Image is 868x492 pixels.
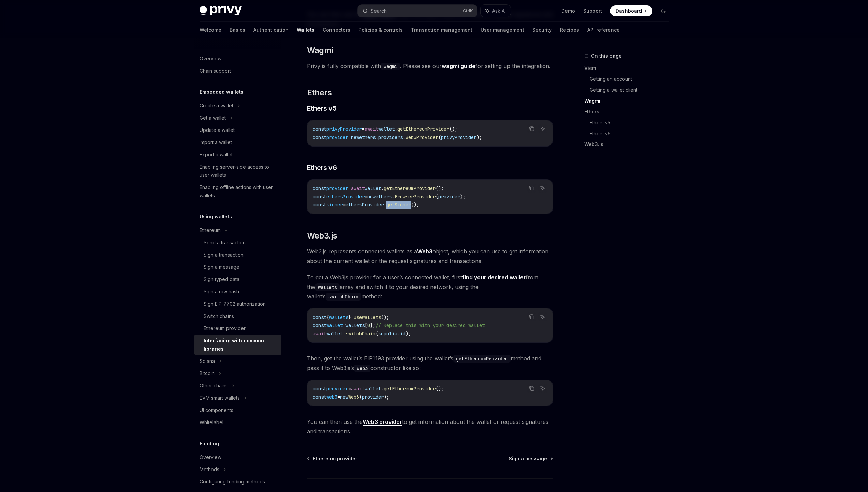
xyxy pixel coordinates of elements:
span: Privy is fully compatible with . Please see our for setting up the integration. [307,61,553,71]
span: provider [326,134,348,140]
span: . [395,126,397,132]
div: Whitelabel [200,418,223,427]
span: ( [438,134,441,140]
span: ( [436,194,438,200]
div: Overview [200,453,221,461]
code: getEthereumProvider [453,355,511,363]
span: await [351,185,365,191]
a: UI components [194,404,281,416]
button: Copy the contents from the code block [527,384,536,393]
span: ); [460,194,466,200]
div: Bitcoin [200,369,215,378]
a: Sign EIP-7702 authorization [194,298,281,310]
h5: Embedded wallets [200,88,244,96]
span: ); [406,330,411,337]
a: Sign typed data [194,273,281,286]
div: Update a wallet [200,126,235,134]
span: Web3Provider [406,134,438,140]
a: Interfacing with common libraries [194,335,281,355]
span: Web3 [348,394,359,400]
a: Import a wallet [194,136,281,149]
button: Copy the contents from the code block [527,312,536,321]
button: Search...CtrlK [358,5,477,17]
span: = [343,202,345,208]
div: Search... [371,7,390,15]
span: ); [384,394,389,400]
span: providers [378,134,403,140]
span: BrowserProvider [395,194,436,200]
span: Ethers v5 [307,104,337,113]
div: Sign a raw hash [204,288,239,296]
a: Sign a raw hash [194,286,281,298]
span: web3 [326,394,337,400]
span: ethersProvider [345,202,384,208]
span: // Replace this with your desired wallet [376,322,485,328]
span: You can then use the to get information about the wallet or request signatures and transactions. [307,417,553,436]
code: switchChain [326,293,361,301]
a: Chain support [194,65,281,77]
span: wallet [326,330,343,337]
a: Viem [584,63,674,74]
div: Send a transaction [204,239,246,247]
span: const [313,134,326,140]
span: const [313,386,326,392]
span: . [392,194,395,200]
span: getEthereumProvider [397,126,449,132]
a: Security [532,22,552,38]
button: Ask AI [538,384,547,393]
span: Wagmi [307,45,333,56]
div: Export a wallet [200,151,233,159]
button: Ask AI [481,5,511,17]
a: Demo [561,7,575,14]
a: Overview [194,451,281,463]
span: ); [476,134,482,140]
a: Update a wallet [194,124,281,136]
span: provider [362,394,384,400]
a: Ethers v6 [590,128,674,139]
a: Wallets [297,22,314,38]
a: API reference [587,22,620,38]
span: ethers [359,134,376,140]
a: Sign a transaction [194,249,281,261]
a: Configuring funding methods [194,476,281,488]
a: Basics [230,22,245,38]
div: Sign typed data [204,275,239,283]
img: dark logo [200,6,242,16]
span: 0 [367,322,370,328]
div: Enabling server-side access to user wallets [200,163,277,179]
a: Wagmi [584,95,674,106]
div: Methods [200,465,219,474]
span: ( [376,330,378,337]
span: = [365,194,367,200]
button: Toggle dark mode [658,5,669,16]
span: wallets [345,322,365,328]
a: Sign a message [194,261,281,273]
span: getSigner [386,202,411,208]
a: Web3 [417,248,432,255]
div: Get a wallet [200,114,226,122]
span: Sign a message [509,455,547,462]
span: ethers [376,194,392,200]
span: Ctrl K [463,8,473,14]
code: wagmi [381,63,400,70]
a: find your desired wallet [462,274,526,281]
a: Policies & controls [358,22,403,38]
code: wallets [315,283,340,291]
span: const [313,202,326,208]
span: wallet [365,386,381,392]
span: = [337,394,340,400]
div: Sign a message [204,263,239,271]
span: Web3.js [307,230,337,241]
strong: Web3 provider [363,418,402,425]
span: const [313,185,326,191]
a: Ethereum provider [308,455,357,462]
a: Getting a wallet client [590,84,674,95]
span: To get a Web3js provider for a user’s connected wallet, first from the array and switch it to you... [307,273,553,301]
div: Enabling offline actions with user wallets [200,183,277,200]
span: ethersProvider [326,194,365,200]
a: Enabling offline actions with user wallets [194,181,281,202]
span: ]; [370,322,376,328]
span: Ethers [307,87,332,98]
span: ( [359,394,362,400]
